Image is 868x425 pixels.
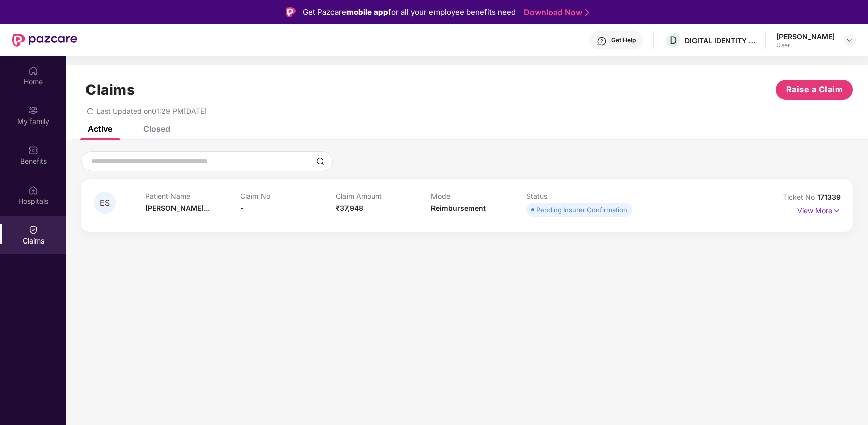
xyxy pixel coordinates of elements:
img: svg+xml;base64,PHN2ZyBpZD0iSG9zcGl0YWxzIiB4bWxucz0iaHR0cDovL3d3dy53My5vcmcvMjAwMC9zdmciIHdpZHRoPS... [28,185,38,195]
div: Pending Insurer Confirmation [536,205,627,215]
span: Reimbursement [431,204,486,212]
button: Raise a Claim [776,80,853,100]
strong: mobile app [346,7,388,17]
img: Stroke [585,7,589,18]
img: svg+xml;base64,PHN2ZyBpZD0iQ2xhaW0iIHhtbG5zPSJodHRwOi8vd3d3LnczLm9yZy8yMDAwL3N2ZyIgd2lkdGg9IjIwIi... [28,225,38,235]
span: ES [100,199,110,207]
img: New Pazcare Logo [12,34,77,47]
span: Last Updated on 01:29 PM[DATE] [97,107,207,115]
p: Patient Name [145,192,240,200]
div: User [776,41,835,49]
p: View More [797,203,841,216]
span: 171339 [817,193,841,201]
img: Logo [286,7,296,17]
img: svg+xml;base64,PHN2ZyBpZD0iSG9tZSIgeG1sbnM9Imh0dHA6Ly93d3cudzMub3JnLzIwMDAvc3ZnIiB3aWR0aD0iMjAiIG... [28,66,38,76]
img: svg+xml;base64,PHN2ZyBpZD0iQmVuZWZpdHMiIHhtbG5zPSJodHRwOi8vd3d3LnczLm9yZy8yMDAwL3N2ZyIgd2lkdGg9Ij... [28,145,38,155]
span: Raise a Claim [786,83,843,96]
span: - [240,204,244,212]
div: Get Pazcare for all your employee benefits need [303,6,516,18]
div: Closed [143,124,170,134]
div: [PERSON_NAME] [776,32,835,41]
p: Status [526,192,621,200]
a: Download Now [524,7,586,18]
div: Active [88,124,112,134]
img: svg+xml;base64,PHN2ZyBpZD0iRHJvcGRvd24tMzJ4MzIiIHhtbG5zPSJodHRwOi8vd3d3LnczLm9yZy8yMDAwL3N2ZyIgd2... [846,36,854,44]
img: svg+xml;base64,PHN2ZyBpZD0iSGVscC0zMngzMiIgeG1sbnM9Imh0dHA6Ly93d3cudzMub3JnLzIwMDAvc3ZnIiB3aWR0aD... [597,36,607,46]
p: Claim Amount [336,192,431,200]
span: Ticket No [783,193,817,201]
span: redo [86,107,94,115]
h1: Claims [85,81,135,98]
span: D [670,34,677,46]
img: svg+xml;base64,PHN2ZyBpZD0iU2VhcmNoLTMyeDMyIiB4bWxucz0iaHR0cDovL3d3dy53My5vcmcvMjAwMC9zdmciIHdpZH... [316,157,324,165]
p: Claim No [240,192,335,200]
img: svg+xml;base64,PHN2ZyB4bWxucz0iaHR0cDovL3d3dy53My5vcmcvMjAwMC9zdmciIHdpZHRoPSIxNyIgaGVpZ2h0PSIxNy... [832,205,841,216]
span: ₹37,948 [336,204,363,212]
img: svg+xml;base64,PHN2ZyB3aWR0aD0iMjAiIGhlaWdodD0iMjAiIHZpZXdCb3g9IjAgMCAyMCAyMCIgZmlsbD0ibm9uZSIgeG... [28,105,38,115]
div: DIGITAL IDENTITY INDIA PRIVATE LIMITED [685,36,755,45]
div: Get Help [611,36,636,44]
span: [PERSON_NAME]... [145,204,210,212]
p: Mode [431,192,526,200]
